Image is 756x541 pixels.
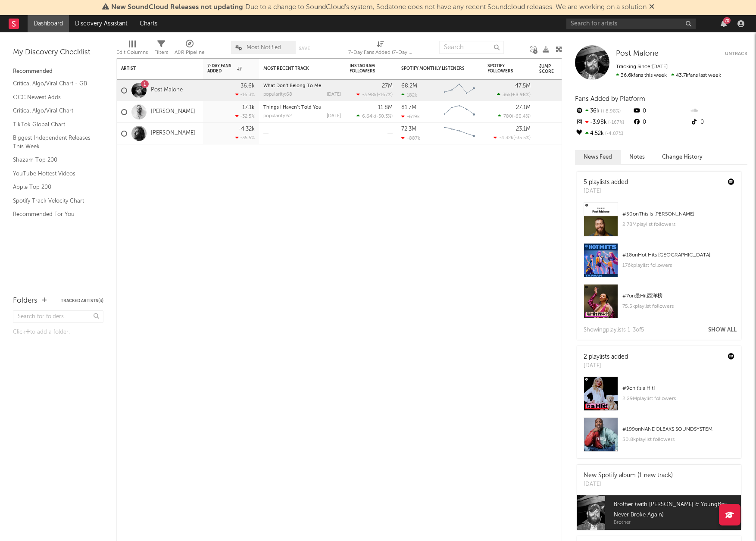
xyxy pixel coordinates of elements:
[263,105,341,110] div: Things I Haven’t Told You
[690,117,747,128] div: 0
[575,117,632,128] div: -3.98k
[725,50,747,58] button: Untrack
[362,114,375,119] span: 6.64k
[247,45,281,50] span: Most Notified
[584,187,630,196] div: [DATE]
[350,63,380,74] div: Instagram Followers
[263,84,341,88] div: What Don't Belong To Me
[584,353,630,362] div: 2 playlists added
[616,64,668,69] span: Tracking Since: [DATE]
[622,250,734,260] div: # 18 on Hot Hits [GEOGRAPHIC_DATA]
[616,73,667,78] span: 36.6k fans this week
[13,327,103,338] div: Click to add a folder.
[154,37,168,62] div: Filters
[584,325,644,335] div: Showing playlist s 1- 3 of 5
[604,131,623,136] span: -4.07 %
[401,66,466,71] div: Spotify Monthly Listeners
[575,150,621,164] button: News Feed
[503,93,511,97] span: 36k
[378,93,391,97] span: -167 %
[614,520,741,525] span: Brother
[401,83,417,89] div: 68.2M
[348,37,413,62] div: 7-Day Fans Added (7-Day Fans Added)
[622,435,734,445] div: 30.8k playlist followers
[539,64,561,74] div: Jump Score
[121,66,186,71] div: Artist
[584,471,673,480] div: New Spotify album (1 new track)
[723,17,731,24] div: 70
[13,210,95,219] a: Recommended For You
[614,500,741,520] span: Brother (with [PERSON_NAME] & YoungBoy Never Broke Again)
[238,126,255,132] div: -4.32k
[516,105,531,110] div: 27.1M
[263,66,328,71] div: Most Recent Track
[116,37,148,62] div: Edit Columns
[513,114,529,119] span: -60.4 %
[584,480,673,489] div: [DATE]
[616,50,658,57] span: Post Malone
[440,80,479,101] svg: Chart title
[241,83,255,89] div: 36.6k
[649,4,654,11] span: Dismiss
[539,85,574,96] div: 35.5
[13,169,95,178] a: YouTube Hottest Videos
[401,126,416,132] div: 72.3M
[61,299,103,303] button: Tracked Artists(3)
[494,135,531,141] div: ( )
[111,4,243,11] span: New SoundCloud Releases not updating
[235,113,255,119] div: -32.5 %
[28,15,69,32] a: Dashboard
[690,106,747,117] div: --
[242,105,255,110] div: 17.1k
[263,84,321,88] a: What Don't Belong To Me
[263,92,292,97] div: popularity: 68
[13,47,103,58] div: My Discovery Checklist
[708,327,737,333] button: Show All
[401,105,416,110] div: 81.7M
[13,155,95,165] a: Shazam Top 200
[622,394,734,404] div: 2.29M playlist followers
[622,383,734,394] div: # 9 on It's a Hit!
[515,136,529,141] span: -35.5 %
[622,209,734,219] div: # 50 on This Is [PERSON_NAME]
[13,106,95,116] a: Critical Algo/Viral Chart
[327,92,341,97] div: [DATE]
[721,20,727,27] button: 70
[348,47,413,58] div: 7-Day Fans Added (7-Day Fans Added)
[622,301,734,312] div: 75.5k playlist followers
[13,93,95,102] a: OCC Newest Adds
[539,107,574,117] div: 22.6
[516,126,531,132] div: 23.1M
[577,376,741,417] a: #9onIt's a Hit!2.29Mplaylist followers
[439,41,504,54] input: Search...
[69,15,134,32] a: Discovery Assistant
[13,79,95,88] a: Critical Algo/Viral Chart - GB
[13,182,95,192] a: Apple Top 200
[356,113,393,119] div: ( )
[151,130,195,137] a: [PERSON_NAME]
[235,92,255,97] div: -16.3 %
[13,133,95,151] a: Biggest Independent Releases This Week
[13,296,37,306] div: Folders
[235,135,255,141] div: -35.5 %
[376,114,391,119] span: -50.3 %
[154,47,168,58] div: Filters
[539,128,574,139] div: 20.0
[600,109,621,114] span: +8.98 %
[356,92,393,97] div: ( )
[401,135,420,141] div: -887k
[13,310,103,323] input: Search for folders...
[584,178,630,187] div: 5 playlists added
[111,4,647,11] span: : Due to a change to SoundCloud's system, Sodatone does not have any recent Soundcloud releases. ...
[577,417,741,458] a: #199onNANDOLEAKS SOUNDSYSTEM30.8kplaylist followers
[577,284,741,325] a: #7on最Hit西洋榜75.5kplaylist followers
[362,93,377,97] span: -3.98k
[566,19,696,29] input: Search for artists
[13,120,95,129] a: TikTok Global Chart
[207,63,235,74] span: 7-Day Fans Added
[401,114,420,119] div: -619k
[299,46,310,51] button: Save
[134,15,163,32] a: Charts
[512,93,529,97] span: +8.98 %
[632,117,690,128] div: 0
